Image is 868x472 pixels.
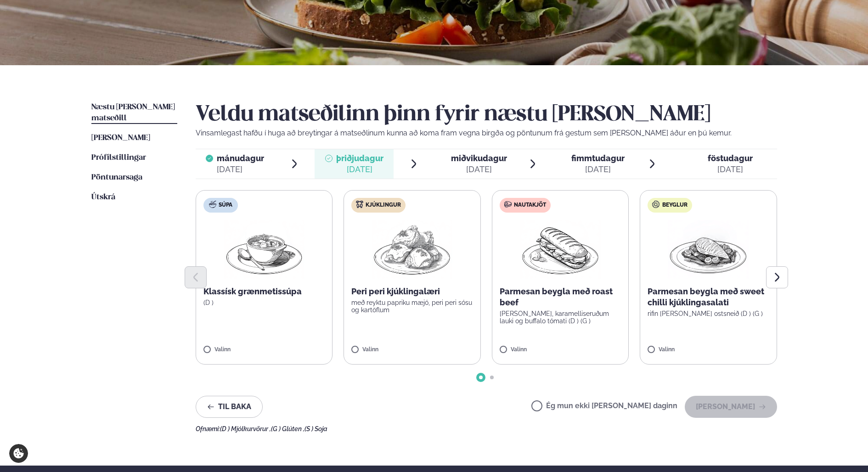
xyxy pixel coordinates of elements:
button: Til baka [196,396,263,418]
img: Soup.png [224,220,304,279]
span: Næstu [PERSON_NAME] matseðill [91,103,175,122]
h2: Veldu matseðilinn þinn fyrir næstu [PERSON_NAME] [196,102,777,128]
span: Kjúklingur [366,202,401,209]
a: Næstu [PERSON_NAME] matseðill [91,102,177,124]
p: Parmesan beygla með roast beef [500,286,621,308]
a: [PERSON_NAME] [91,133,150,144]
div: [DATE] [217,164,264,175]
span: Súpa [219,202,232,209]
img: chicken.svg [356,201,363,208]
div: [DATE] [708,164,753,175]
span: Go to slide 2 [490,376,494,379]
div: [DATE] [451,164,507,175]
p: með reyktu papriku mæjó, peri peri sósu og kartöflum [351,299,473,314]
img: bagle-new-16px.svg [652,201,660,208]
span: (D ) Mjólkurvörur , [220,425,271,433]
span: [PERSON_NAME] [91,134,150,142]
a: Útskrá [91,192,115,203]
span: Pöntunarsaga [91,174,142,181]
button: Next slide [766,266,788,288]
img: Chicken-breast.png [668,220,749,279]
img: Panini.png [520,220,601,279]
p: Peri peri kjúklingalæri [351,286,473,297]
p: rifin [PERSON_NAME] ostsneið (D ) (G ) [648,310,769,317]
p: [PERSON_NAME], karamelliseruðum lauki og buffalo tómati (D ) (G ) [500,310,621,325]
span: miðvikudagur [451,153,507,163]
p: (D ) [203,299,325,306]
span: Beyglur [662,202,688,209]
button: Previous slide [185,266,207,288]
a: Prófílstillingar [91,152,146,163]
img: beef.svg [504,201,512,208]
p: Vinsamlegast hafðu í huga að breytingar á matseðlinum kunna að koma fram vegna birgða og pöntunum... [196,128,777,139]
img: soup.svg [209,201,216,208]
a: Pöntunarsaga [91,172,142,183]
p: Klassísk grænmetissúpa [203,286,325,297]
button: [PERSON_NAME] [685,396,777,418]
div: [DATE] [571,164,625,175]
span: föstudagur [708,153,753,163]
span: Útskrá [91,193,115,201]
span: Nautakjöt [514,202,546,209]
span: Prófílstillingar [91,154,146,162]
span: þriðjudagur [336,153,383,163]
span: fimmtudagur [571,153,625,163]
span: (S ) Soja [304,425,327,433]
div: [DATE] [336,164,383,175]
p: Parmesan beygla með sweet chilli kjúklingasalati [648,286,769,308]
div: Ofnæmi: [196,425,777,433]
a: Cookie settings [9,444,28,463]
span: Go to slide 1 [479,376,483,379]
span: mánudagur [217,153,264,163]
span: (G ) Glúten , [271,425,304,433]
img: Chicken-thighs.png [372,220,452,279]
